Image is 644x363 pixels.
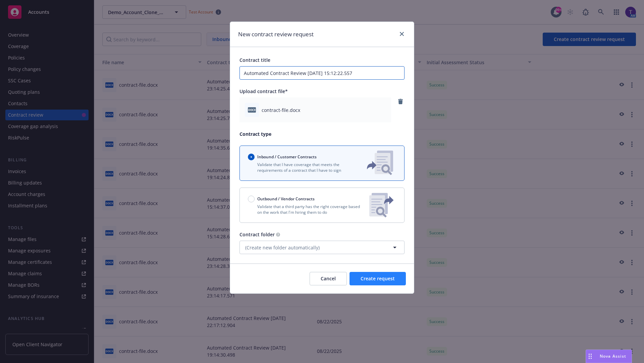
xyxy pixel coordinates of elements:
[321,275,336,282] span: Cancel
[239,57,270,63] span: Contract title
[350,272,406,285] button: Create request
[396,97,405,106] a: remove
[248,162,356,173] p: Validate that I have coverage that meets the requirements of a contract that I have to sign
[248,154,255,160] input: Inbound / Customer Contracts
[245,244,320,251] span: (Create new folder automatically)
[239,231,275,238] span: Contract folder
[248,196,255,202] input: Outbound / Vendor Contracts
[586,350,632,363] button: Nova Assist
[398,30,406,38] a: close
[238,30,314,39] h1: New contract review request
[586,350,594,363] div: Drag to move
[239,88,288,94] span: Upload contract file*
[248,204,364,215] p: Validate that a third party has the right coverage based on the work that I'm hiring them to do
[310,272,347,285] button: Cancel
[257,196,315,202] span: Outbound / Vendor Contracts
[239,241,405,254] button: (Create new folder automatically)
[239,146,405,181] button: Inbound / Customer ContractsValidate that I have coverage that meets the requirements of a contra...
[262,107,300,114] span: contract-file.docx
[239,130,405,137] p: Contract type
[361,275,395,282] span: Create request
[239,188,405,223] button: Outbound / Vendor ContractsValidate that a third party has the right coverage based on the work t...
[239,66,405,80] input: Enter a title for this contract
[600,353,626,359] span: Nova Assist
[248,107,256,112] span: docx
[257,154,317,160] span: Inbound / Customer Contracts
